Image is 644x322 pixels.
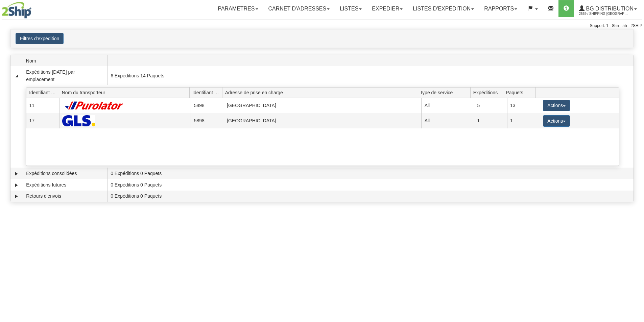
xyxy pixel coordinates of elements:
[421,87,470,98] span: type de service
[192,87,222,98] span: Identifiant du lieu
[62,87,190,98] span: Nom du transporteur
[26,55,108,66] span: Nom
[585,6,634,11] span: BG Distribution
[108,66,634,85] td: 6 Expéditions 14 Paquets
[224,113,422,128] td: [GEOGRAPHIC_DATA]
[191,113,223,128] td: 5898
[507,113,540,128] td: 1
[29,87,59,98] span: Identifiant de l'opérateur
[13,182,20,189] a: Expand
[574,0,642,17] a: BG Distribution 2569 / Shipping [GEOGRAPHIC_DATA]
[23,179,108,191] td: Expéditions futures
[2,23,642,29] div: Support: 1 - 855 - 55 - 2SHIP
[225,87,418,98] span: Adresse de prise en charge
[224,98,422,113] td: [GEOGRAPHIC_DATA]
[479,0,522,17] a: Rapports
[474,113,507,128] td: 1
[408,0,479,17] a: LISTES D'EXPÉDITION
[506,87,535,98] span: Paquets
[421,98,474,113] td: All
[23,168,108,179] td: Expéditions consolidées
[543,115,570,127] button: Actions
[62,101,126,110] img: Purolator
[108,179,634,191] td: 0 Expéditions 0 Paquets
[108,168,634,179] td: 0 Expéditions 0 Paquets
[26,113,59,128] td: 17
[628,126,643,195] iframe: chat widget
[16,33,64,44] button: Filtres d'expédition
[213,0,263,17] a: Parametres
[26,98,59,113] td: 11
[13,193,20,200] a: Expand
[108,191,634,202] td: 0 Expéditions 0 Paquets
[335,0,367,17] a: Listes
[473,87,503,98] span: Expéditions
[263,0,335,17] a: Carnet d'adresses
[421,113,474,128] td: All
[2,2,31,19] img: logo2569.jpg
[62,115,95,126] img: GLS Canada
[367,0,408,17] a: Expedier
[23,66,108,85] td: Expéditions [DATE] par emplacement
[13,73,20,79] a: Collapse
[13,170,20,177] a: Expand
[23,191,108,202] td: Retours d'envois
[579,10,630,17] span: 2569 / Shipping [GEOGRAPHIC_DATA]
[507,98,540,113] td: 13
[543,100,570,111] button: Actions
[191,98,223,113] td: 5898
[474,98,507,113] td: 5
